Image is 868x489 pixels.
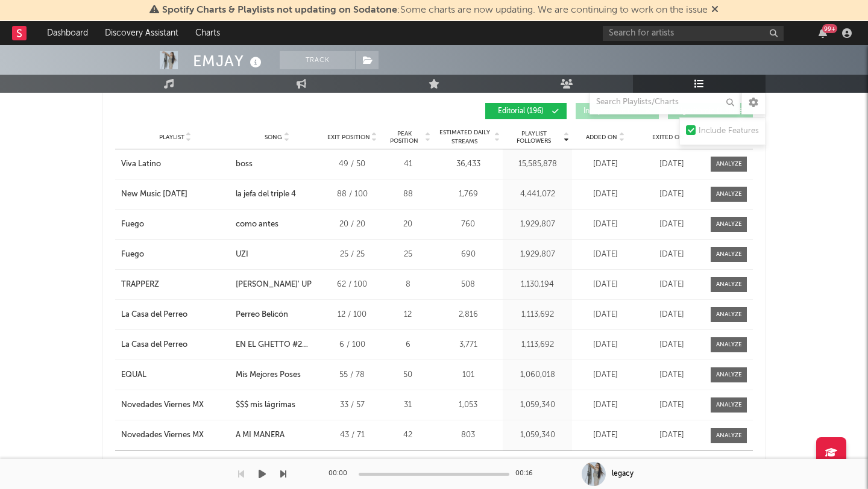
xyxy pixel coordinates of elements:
[325,219,379,231] div: 20 / 20
[641,399,702,411] div: [DATE]
[121,219,144,231] div: Fuego
[641,369,702,381] div: [DATE]
[236,219,319,231] a: como antes
[612,469,634,479] div: legacy
[121,339,230,351] a: La Casa del Perreo
[506,219,569,231] div: 1,929,807
[236,249,248,261] div: UZI
[506,399,569,411] div: 1,059,340
[385,249,430,261] div: 25
[436,158,500,170] div: 36,433
[385,339,430,351] div: 6
[236,369,301,381] div: Mis Mejores Poses
[39,21,96,45] a: Dashboard
[325,429,379,441] div: 43 / 71
[121,429,204,441] div: Novedades Viernes MX
[515,467,539,481] div: 00:16
[236,429,319,441] a: A MI MANERA
[575,219,635,231] div: [DATE]
[575,158,635,170] div: [DATE]
[641,188,702,201] div: [DATE]
[641,429,702,441] div: [DATE]
[822,24,837,33] div: 99 +
[575,279,635,291] div: [DATE]
[121,369,230,381] a: EQUAL
[121,309,187,321] div: La Casa del Perreo
[436,309,500,321] div: 2,816
[652,134,684,141] span: Exited On
[236,369,319,381] a: Mis Mejores Poses
[506,249,569,261] div: 1,929,807
[121,279,159,291] div: TRAPPERZ
[236,279,319,291] a: [PERSON_NAME]' UP
[385,399,430,411] div: 31
[711,5,719,15] span: Dismiss
[506,188,569,201] div: 4,441,072
[385,309,430,321] div: 12
[121,399,204,411] div: Novedades Viernes MX
[485,103,567,119] button: Editorial(196)
[586,134,617,141] span: Added On
[641,279,702,291] div: [DATE]
[236,309,319,321] a: Perreo Belicón
[506,339,569,351] div: 1,113,692
[603,26,784,41] input: Search for artists
[699,124,759,139] div: Include Features
[575,309,635,321] div: [DATE]
[121,158,161,170] div: Viva Latino
[327,134,370,141] span: Exit Position
[121,249,230,261] a: Fuego
[576,103,659,119] button: Independent(70)
[325,188,379,201] div: 88 / 100
[162,5,708,15] span: : Some charts are now updating. We are continuing to work on the issue
[236,279,312,291] div: [PERSON_NAME]' UP
[96,21,187,45] a: Discovery Assistant
[265,134,282,141] span: Song
[325,279,379,291] div: 62 / 100
[325,158,379,170] div: 49 / 50
[236,309,288,321] div: Perreo Belicón
[121,219,230,231] a: Fuego
[506,429,569,441] div: 1,059,340
[493,108,549,115] span: Editorial ( 196 )
[436,339,500,351] div: 3,771
[236,158,319,170] a: boss
[325,399,379,411] div: 33 / 57
[385,188,430,201] div: 88
[236,188,319,201] a: la jefa del triple 4
[236,249,319,261] a: UZI
[121,158,230,170] a: Viva Latino
[506,369,569,381] div: 1,060,018
[325,369,379,381] div: 55 / 78
[121,339,187,351] div: La Casa del Perreo
[121,188,187,201] div: New Music [DATE]
[436,219,500,231] div: 760
[385,130,423,145] span: Peak Position
[121,369,146,381] div: EQUAL
[162,5,397,15] span: Spotify Charts & Playlists not updating on Sodatone
[159,134,184,141] span: Playlist
[575,249,635,261] div: [DATE]
[436,429,500,441] div: 803
[575,369,635,381] div: [DATE]
[280,51,355,69] button: Track
[641,339,702,351] div: [DATE]
[583,108,641,115] span: Independent ( 70 )
[641,219,702,231] div: [DATE]
[506,279,569,291] div: 1,130,194
[121,249,144,261] div: Fuego
[506,130,562,145] span: Playlist Followers
[385,279,430,291] div: 8
[385,158,430,170] div: 41
[641,249,702,261] div: [DATE]
[506,158,569,170] div: 15,585,878
[236,188,296,201] div: la jefa del triple 4
[236,219,278,231] div: como antes
[325,249,379,261] div: 25 / 25
[236,339,319,351] div: EN EL GHETTO #2 (Perriando)
[436,369,500,381] div: 101
[121,399,230,411] a: Novedades Viernes MX
[436,279,500,291] div: 508
[385,219,430,231] div: 20
[506,309,569,321] div: 1,113,692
